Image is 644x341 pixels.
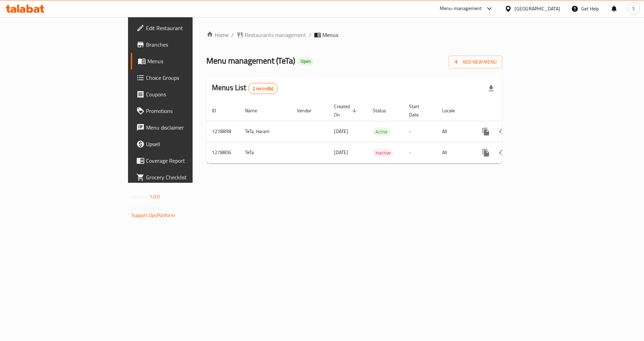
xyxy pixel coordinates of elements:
[131,152,236,169] a: Coverage Report
[146,157,230,165] span: Coverage Report
[334,127,348,136] span: [DATE]
[373,149,393,157] span: Inactive
[478,123,494,140] button: more
[472,100,549,121] th: Actions
[240,121,291,142] td: TeTa, Haram
[298,58,314,64] span: Open
[146,74,230,82] span: Choice Groups
[454,58,497,66] span: Add New Menu
[131,53,236,69] a: Menus
[212,83,278,94] h2: Menus List
[409,102,428,119] span: Start Date
[146,140,230,148] span: Upsell
[146,173,230,181] span: Grocery Checklist
[131,36,236,53] a: Branches
[146,107,230,115] span: Promotions
[449,56,502,68] button: Add New Menu
[309,31,311,39] li: /
[632,5,635,12] span: S
[298,57,314,66] div: Open
[146,40,230,49] span: Branches
[240,142,291,163] td: TeTa
[212,106,225,115] span: ID
[494,144,511,161] button: Change Status
[440,4,482,13] div: Menu-management
[373,128,390,136] span: Active
[334,148,348,157] span: [DATE]
[478,144,494,161] button: more
[146,90,230,98] span: Coupons
[245,106,266,115] span: Name
[437,121,472,142] td: All
[403,121,437,142] td: -
[483,80,499,97] div: Export file
[494,123,511,140] button: Change Status
[206,100,549,163] table: enhanced table
[373,106,395,115] span: Status
[248,85,278,92] span: 2 record(s)
[131,169,236,186] a: Grocery Checklist
[131,103,236,119] a: Promotions
[131,136,236,152] a: Upsell
[442,106,464,115] span: Locale
[245,31,306,39] span: Restaurants management
[297,106,320,115] span: Vendor
[403,142,437,163] td: -
[131,192,148,201] span: Version:
[248,83,278,94] div: Total records count
[131,211,175,220] a: Support.OpsPlatform
[437,142,472,163] td: All
[373,149,393,157] div: Inactive
[146,123,230,132] span: Menu disclaimer
[131,20,236,36] a: Edit Restaurant
[146,24,230,32] span: Edit Restaurant
[131,69,236,86] a: Choice Groups
[147,57,230,65] span: Menus
[236,31,306,39] a: Restaurants management
[149,192,160,201] span: 1.0.0
[322,31,338,39] span: Menus
[206,31,502,39] nav: breadcrumb
[334,102,359,119] span: Created On
[131,204,163,213] span: Get support on:
[131,119,236,136] a: Menu disclaimer
[131,86,236,103] a: Coupons
[206,53,295,68] span: Menu management ( TeTa )
[515,5,560,12] div: [GEOGRAPHIC_DATA]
